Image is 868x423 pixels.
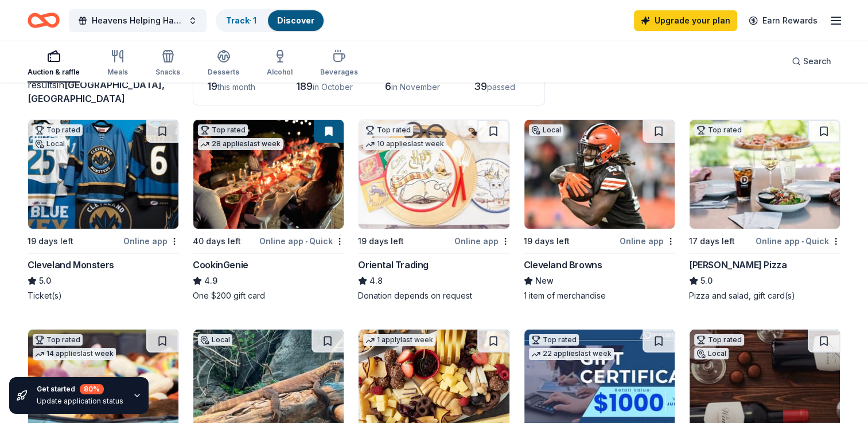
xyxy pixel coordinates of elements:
[198,138,283,150] div: 28 applies last week
[28,7,60,34] a: Home
[358,290,509,301] div: Donation depends on request
[28,78,179,105] div: results
[358,234,404,248] div: 19 days left
[529,124,563,136] div: Local
[524,290,675,301] div: 1 item of merchandise
[535,274,554,288] span: New
[634,10,737,31] a: Upgrade your plan
[359,120,509,229] img: Image for Oriental Trading
[700,274,713,288] span: 5.0
[193,234,241,248] div: 40 days left
[28,119,179,301] a: Image for Cleveland MonstersTop ratedLocal19 days leftOnline appCleveland Monsters5.0Ticket(s)
[313,82,353,92] span: in October
[33,124,83,136] div: Top rated
[33,348,116,360] div: 14 applies last week
[107,68,128,77] div: Meals
[296,80,313,92] span: 189
[320,45,358,83] button: Beverages
[69,9,207,32] button: Heavens Helping Hands Fundraiser
[28,68,80,77] div: Auction & raffle
[690,120,840,229] img: Image for Dewey's Pizza
[123,234,179,248] div: Online app
[524,258,602,272] div: Cleveland Browns
[783,50,840,73] button: Search
[358,119,509,301] a: Image for Oriental TradingTop rated10 applieslast week19 days leftOnline appOriental Trading4.8Do...
[529,348,614,360] div: 22 applies last week
[320,68,358,77] div: Beverages
[226,15,256,25] a: Track· 1
[28,258,114,272] div: Cleveland Monsters
[620,234,675,248] div: Online app
[391,82,440,92] span: in November
[217,82,255,92] span: this month
[267,45,293,83] button: Alcohol
[363,334,435,346] div: 1 apply last week
[155,45,180,83] button: Snacks
[385,80,391,92] span: 6
[107,45,128,83] button: Meals
[689,234,735,248] div: 17 days left
[689,119,840,301] a: Image for Dewey's PizzaTop rated17 days leftOnline app•Quick[PERSON_NAME] Pizza5.0Pizza and salad...
[37,397,123,406] div: Update application status
[369,274,383,288] span: 4.8
[474,80,487,92] span: 39
[155,68,180,77] div: Snacks
[193,290,344,301] div: One $200 gift card
[363,124,413,136] div: Top rated
[694,348,729,359] div: Local
[198,334,232,346] div: Local
[694,124,744,136] div: Top rated
[80,384,104,394] div: 80 %
[33,334,83,346] div: Top rated
[524,120,675,229] img: Image for Cleveland Browns
[33,138,67,150] div: Local
[207,80,217,92] span: 19
[756,234,840,248] div: Online app Quick
[37,384,123,394] div: Get started
[305,237,308,246] span: •
[524,119,675,301] a: Image for Cleveland BrownsLocal19 days leftOnline appCleveland BrownsNew1 item of merchandise
[193,120,344,229] img: Image for CookinGenie
[28,120,178,229] img: Image for Cleveland Monsters
[801,237,804,246] span: •
[259,234,344,248] div: Online app Quick
[193,258,248,272] div: CookinGenie
[204,274,217,288] span: 4.9
[524,234,570,248] div: 19 days left
[216,9,325,32] button: Track· 1Discover
[694,334,744,346] div: Top rated
[193,119,344,301] a: Image for CookinGenieTop rated28 applieslast week40 days leftOnline app•QuickCookinGenie4.9One $2...
[689,290,840,301] div: Pizza and salad, gift card(s)
[92,14,184,28] span: Heavens Helping Hands Fundraiser
[454,234,510,248] div: Online app
[39,274,51,288] span: 5.0
[208,68,239,77] div: Desserts
[803,54,831,68] span: Search
[358,258,429,272] div: Oriental Trading
[198,124,248,136] div: Top rated
[28,234,73,248] div: 19 days left
[742,10,824,31] a: Earn Rewards
[267,68,293,77] div: Alcohol
[28,290,179,301] div: Ticket(s)
[529,334,579,346] div: Top rated
[363,138,446,150] div: 10 applies last week
[208,45,239,83] button: Desserts
[689,258,787,272] div: [PERSON_NAME] Pizza
[28,45,80,83] button: Auction & raffle
[277,15,314,25] a: Discover
[487,82,515,92] span: passed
